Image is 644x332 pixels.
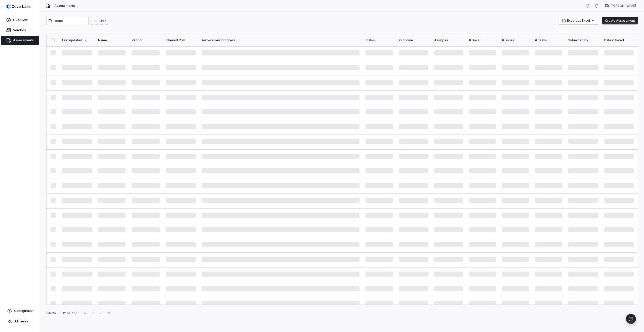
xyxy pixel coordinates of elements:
a: Vendors [1,26,39,35]
div: Assignee [434,38,463,42]
div: Status [366,38,393,42]
button: Export as Excel [559,17,598,24]
div: 0 items [46,311,56,315]
span: Assessments [13,38,34,42]
div: Page 1 of 0 [63,311,77,315]
div: # Issues [502,38,529,42]
span: Assessments [54,4,75,8]
div: Last updated [62,38,92,42]
img: logo-D7KZi-bG.svg [7,4,30,9]
div: • [59,311,60,315]
span: Minimize [15,319,28,323]
button: Filter [91,17,109,25]
a: Assessments [1,36,39,45]
span: Overview [13,18,28,22]
button: Minimize [2,316,38,326]
span: Filter [99,19,106,23]
a: Configuration [2,306,38,315]
button: Create Assessment [602,17,638,24]
div: Submitted by [568,38,598,42]
a: Overview [1,16,39,25]
div: # Tasks [535,38,562,42]
div: Name [98,38,126,42]
div: Date initiated [604,38,634,42]
span: Configuration [14,309,34,313]
div: Auto-review progress [202,38,359,42]
div: # Docs [469,38,496,42]
button: Lili Jiang avatar[PERSON_NAME] [602,2,639,10]
span: [PERSON_NAME] [611,4,636,8]
span: Vendors [13,28,26,32]
div: Vendor [132,38,160,42]
div: Outcome [399,38,428,42]
div: Inherent Risk [166,38,196,42]
img: Lili Jiang avatar [605,4,609,8]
